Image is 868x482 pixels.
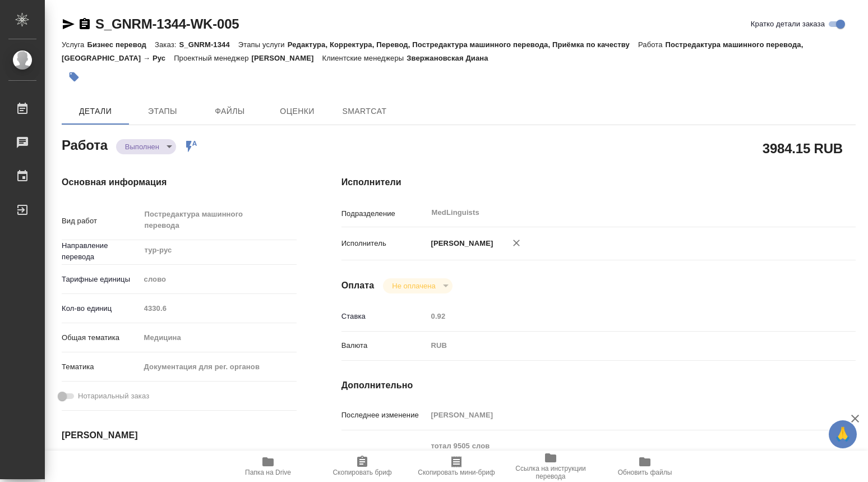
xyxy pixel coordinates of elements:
button: Скопировать ссылку для ЯМессенджера [62,17,75,31]
p: Заказ: [155,40,179,49]
p: [PERSON_NAME] [427,238,493,249]
p: Работа [638,40,666,49]
p: Тарифные единицы [62,274,140,285]
button: Удалить исполнителя [504,231,529,255]
p: Клиентские менеджеры [322,54,407,62]
p: Вид работ [62,215,140,227]
p: Проектный менеджер [174,54,251,62]
span: SmartCat [338,104,391,118]
span: Кратко детали заказа [751,19,825,30]
button: Папка на Drive [221,451,315,482]
div: Выполнен [116,139,176,154]
input: Пустое поле [427,308,813,324]
p: Звержановская Диана [407,54,496,62]
p: Последнее изменение [341,410,427,421]
p: Бизнес перевод [87,40,155,49]
span: Скопировать мини-бриф [418,469,495,476]
input: Пустое поле [140,300,297,316]
p: [PERSON_NAME] [252,54,322,62]
span: Обновить файлы [618,469,672,476]
p: Валюта [341,340,427,351]
div: слово [140,270,297,289]
p: Услуга [62,40,87,49]
p: S_GNRM-1344 [179,40,238,49]
h4: Исполнители [341,176,856,189]
div: Выполнен [383,278,452,293]
button: Ссылка на инструкции перевода [504,451,598,482]
h4: [PERSON_NAME] [62,429,297,442]
h2: 3984.15 RUB [763,139,843,158]
button: Не оплачена [389,281,438,291]
button: Добавить тэг [62,65,86,89]
p: Тематика [62,361,140,373]
div: RUB [427,336,813,355]
button: Скопировать ссылку [78,17,91,31]
h4: Оплата [341,279,375,292]
p: Подразделение [341,208,427,219]
p: Направление перевода [62,240,140,263]
span: 🙏 [833,423,852,446]
p: Этапы услуги [238,40,288,49]
p: Кол-во единиц [62,303,140,314]
button: Обновить файлы [598,451,692,482]
div: Медицина [140,328,297,347]
input: Пустое поле [427,407,813,423]
p: Общая тематика [62,332,140,343]
span: Оценки [270,104,324,118]
p: Редактура, Корректура, Перевод, Постредактура машинного перевода, Приёмка по качеству [288,40,638,49]
h4: Дополнительно [341,379,856,392]
a: S_GNRM-1344-WK-005 [95,16,239,31]
button: Скопировать мини-бриф [409,451,504,482]
h4: Основная информация [62,176,297,189]
span: Нотариальный заказ [78,391,149,402]
span: Детали [68,104,122,118]
span: Ссылка на инструкции перевода [510,465,591,480]
span: Скопировать бриф [333,469,391,476]
span: Папка на Drive [245,469,291,476]
span: Файлы [203,104,257,118]
p: Ставка [341,311,427,322]
div: Документация для рег. органов [140,357,297,377]
p: Исполнитель [341,238,427,249]
h2: Работа [62,134,108,154]
span: Этапы [136,104,190,118]
button: Скопировать бриф [315,451,409,482]
button: Выполнен [122,142,163,152]
button: 🙏 [829,420,857,448]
